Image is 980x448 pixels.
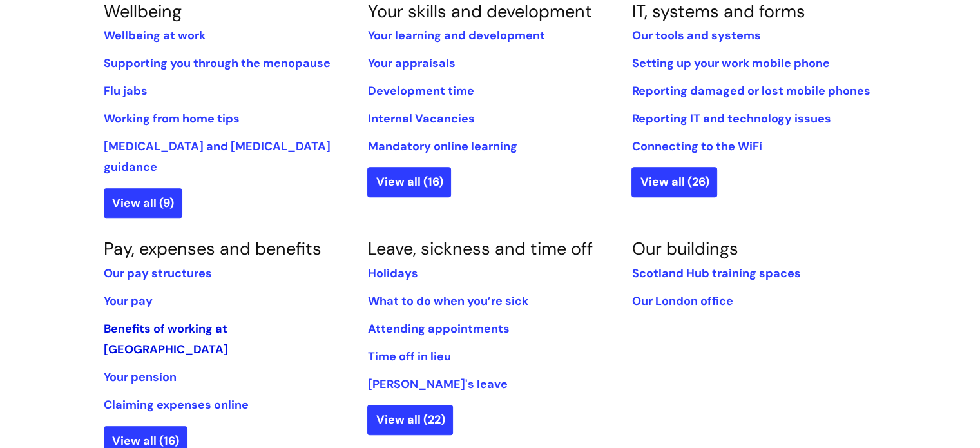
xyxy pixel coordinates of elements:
a: Your pay [104,293,153,309]
a: View all (26) [631,167,717,197]
a: Supporting you through the menopause [104,55,331,71]
a: Our tools and systems [631,28,760,43]
a: View all (9) [104,188,182,218]
a: Your pension [104,369,177,385]
a: Our buildings [631,237,738,260]
a: Reporting damaged or lost mobile phones [631,83,870,99]
a: [PERSON_NAME]'s leave [367,376,507,392]
a: Wellbeing at work [104,28,206,43]
a: Your appraisals [367,55,455,71]
a: Your learning and development [367,28,544,43]
a: Connecting to the WiFi [631,139,762,154]
a: Our London office [631,293,733,309]
a: Reporting IT and technology issues [631,111,831,126]
a: Working from home tips [104,111,240,126]
a: Attending appointments [367,321,509,336]
a: [MEDICAL_DATA] and [MEDICAL_DATA] guidance [104,139,331,175]
a: Setting up your work mobile phone [631,55,829,71]
a: Benefits of working at [GEOGRAPHIC_DATA] [104,321,228,357]
a: Pay, expenses and benefits [104,237,322,260]
a: Mandatory online learning [367,139,517,154]
a: Time off in lieu [367,349,450,364]
a: Scotland Hub training spaces [631,266,800,281]
a: Claiming expenses online [104,397,249,413]
a: What to do when you’re sick [367,293,528,309]
a: Flu jabs [104,83,148,99]
a: Internal Vacancies [367,111,474,126]
a: Holidays [367,266,418,281]
a: Development time [367,83,474,99]
a: View all (22) [367,405,453,434]
a: View all (16) [367,167,451,197]
a: Our pay structures [104,266,212,281]
a: Leave, sickness and time off [367,237,592,260]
